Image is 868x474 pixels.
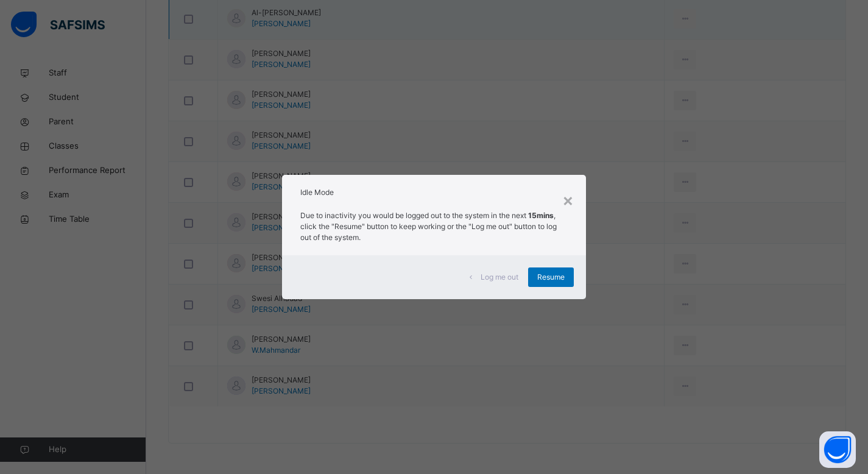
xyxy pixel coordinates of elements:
[528,211,554,220] strong: 15mins
[300,187,568,198] h2: Idle Mode
[300,210,568,243] p: Due to inactivity you would be logged out to the system in the next , click the "Resume" button t...
[562,187,574,213] div: ×
[537,272,565,283] span: Resume
[819,431,856,468] button: Open asap
[481,272,518,283] span: Log me out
